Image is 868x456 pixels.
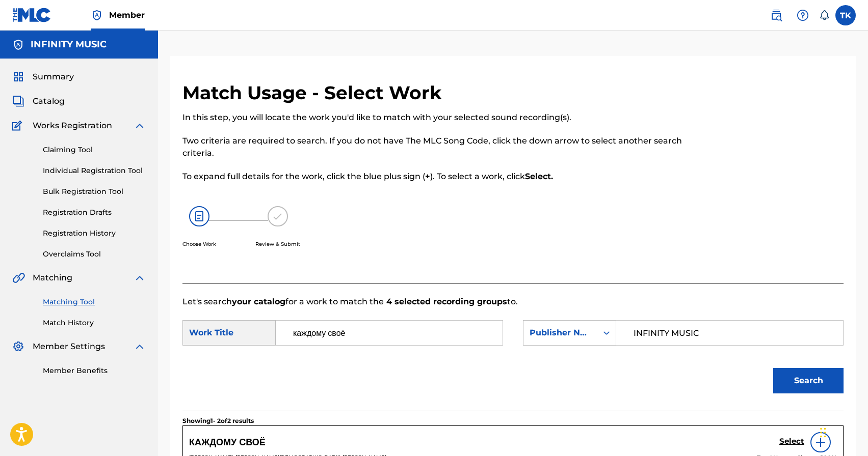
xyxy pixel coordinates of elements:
a: SummarySummary [12,71,74,83]
h2: Match Usage - Select Work [182,81,447,104]
strong: Select. [525,172,553,181]
a: Claiming Tool [43,145,146,155]
p: In this step, you will locate the work you'd like to match with your selected sound recording(s). [182,111,692,124]
a: Overclaims Tool [43,249,146,260]
h5: Select [779,437,804,446]
img: expand [134,340,146,353]
a: Matching Tool [43,297,146,307]
img: Summary [12,71,24,83]
div: Help [793,5,813,25]
div: Виджет чата [817,407,868,456]
iframe: Chat Widget [817,407,868,456]
p: Review & Submit [255,240,300,248]
img: 173f8e8b57e69610e344.svg [268,206,288,226]
a: CatalogCatalog [12,95,65,107]
strong: your catalog [232,297,285,306]
button: Search [773,368,844,393]
img: search [770,9,782,21]
span: Catalog [33,95,65,107]
p: Showing 1 - 2 of 2 results [182,416,254,425]
a: Public Search [766,5,786,25]
p: Two criteria are required to search. If you do not have The MLC Song Code, click the down arrow t... [182,135,692,159]
p: Let's search for a work to match the to. [182,296,844,308]
img: MLC Logo [12,8,51,22]
span: Matching [33,272,72,284]
a: Match History [43,318,146,328]
div: User Menu [835,5,856,25]
div: Перетащить [820,417,826,448]
div: Publisher Name [530,327,591,339]
img: Accounts [12,39,24,51]
img: expand [134,120,146,132]
h5: INFINITY MUSIC [31,39,107,50]
img: help [797,9,809,21]
strong: + [425,172,430,181]
span: Summary [33,71,74,83]
span: Member Settings [33,340,105,353]
p: Choose Work [182,240,216,248]
img: info [814,436,827,448]
h5: КАЖДОМУ СВОЁ [189,437,266,448]
span: Member [109,9,145,21]
a: Bulk Registration Tool [43,186,146,197]
img: 26af456c4569493f7445.svg [189,206,209,226]
strong: 4 selected recording groups [384,297,507,306]
iframe: Resource Center [839,299,868,381]
img: Catalog [12,95,24,107]
img: Top Rightsholder [91,9,103,21]
p: To expand full details for the work, click the blue plus sign ( ). To select a work, click [182,170,692,183]
span: Works Registration [33,120,112,132]
a: Registration Drafts [43,207,146,218]
a: Member Benefits [43,365,146,376]
img: expand [134,272,146,284]
form: Search Form [182,308,844,411]
a: Individual Registration Tool [43,165,146,176]
a: Registration History [43,228,146,239]
img: Member Settings [12,340,24,353]
img: Matching [12,272,25,284]
img: Works Registration [12,120,25,132]
div: Notifications [819,10,829,20]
